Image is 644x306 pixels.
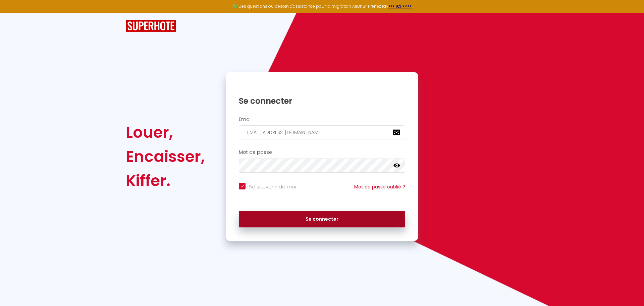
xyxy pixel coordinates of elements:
[126,169,205,193] div: Kiffer.
[239,117,405,122] h2: Email
[239,96,405,106] h1: Se connecter
[239,125,405,139] input: Ton Email
[239,211,405,228] button: Se connecter
[126,20,176,32] img: SuperHote logo
[126,120,205,144] div: Louer,
[126,144,205,169] div: Encaisser,
[388,3,412,9] a: >>> ICI <<<<
[239,149,405,155] h2: Mot de passe
[354,183,405,190] a: Mot de passe oublié ?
